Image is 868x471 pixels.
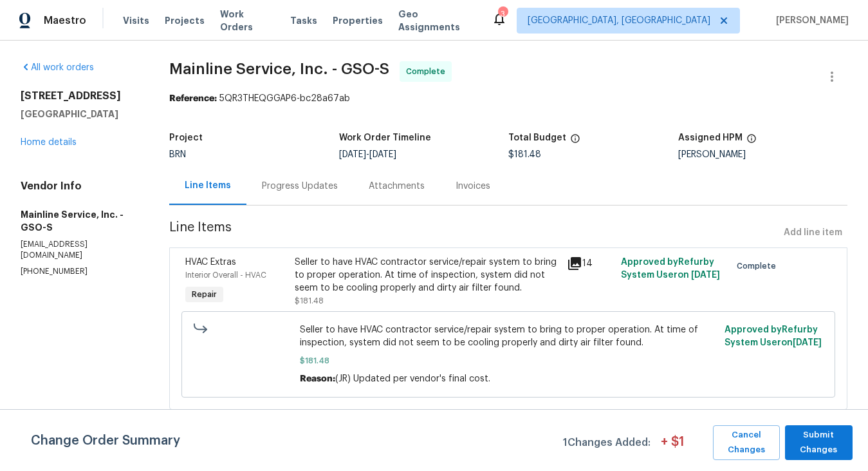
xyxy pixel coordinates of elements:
[508,133,566,142] h5: Total Budget
[567,256,614,271] div: 14
[300,354,717,367] span: $181.48
[398,8,476,34] span: Geo Assignments
[290,16,317,25] span: Tasks
[21,63,94,72] a: All work orders
[21,239,138,261] p: [EMAIL_ADDRESS][DOMAIN_NAME]
[165,14,205,27] span: Projects
[691,271,720,280] span: [DATE]
[123,14,149,27] span: Visits
[295,256,559,294] div: Seller to have HVAC contractor service/repair system to bring to proper operation. At time of ins...
[169,94,217,103] b: Reference:
[185,258,236,267] span: HVAC Extras
[406,65,450,78] span: Complete
[771,14,849,27] span: [PERSON_NAME]
[169,92,847,105] div: 5QR3THEQGGAP6-bc28a67ab
[678,150,847,159] div: [PERSON_NAME]
[21,180,138,193] h4: Vendor Info
[185,271,266,279] span: Interior Overall - HVAC
[262,180,338,193] div: Progress Updates
[21,90,138,102] h2: [STREET_ADDRESS]
[44,14,86,27] span: Maestro
[187,288,222,301] span: Repair
[621,258,720,280] span: Approved by Refurby System User on
[678,133,743,142] h5: Assigned HPM
[335,374,490,383] span: (JR) Updated per vendor's final cost.
[713,425,780,460] button: Cancel Changes
[169,221,779,245] span: Line Items
[793,338,822,347] span: [DATE]
[169,61,389,77] span: Mainline Service, Inc. - GSO-S
[369,150,396,159] span: [DATE]
[570,133,580,150] span: The total cost of line items that have been proposed by Opendoor. This sum includes line items th...
[220,8,275,34] span: Work Orders
[528,14,710,27] span: [GEOGRAPHIC_DATA], [GEOGRAPHIC_DATA]
[563,430,651,460] span: 1 Changes Added:
[508,150,541,159] span: $181.48
[339,150,366,159] span: [DATE]
[339,150,396,159] span: -
[169,150,186,159] span: BRN
[369,180,425,193] div: Attachments
[661,436,685,460] span: + $ 1
[719,428,773,457] span: Cancel Changes
[21,138,77,147] a: Home details
[185,179,231,192] div: Line Items
[785,425,853,460] button: Submit Changes
[31,425,180,460] span: Change Order Summary
[333,14,383,27] span: Properties
[300,374,335,383] span: Reason:
[295,297,324,305] span: $181.48
[21,266,138,277] p: [PHONE_NUMBER]
[456,180,490,193] div: Invoices
[746,133,757,150] span: The hpm assigned to this work order.
[21,108,138,120] h5: [GEOGRAPHIC_DATA]
[791,428,846,457] span: Submit Changes
[498,8,507,21] div: 3
[725,325,822,347] span: Approved by Refurby System User on
[300,323,717,349] span: Seller to have HVAC contractor service/repair system to bring to proper operation. At time of ins...
[339,133,431,142] h5: Work Order Timeline
[737,260,781,273] span: Complete
[21,208,138,234] h5: Mainline Service, Inc. - GSO-S
[169,133,203,142] h5: Project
